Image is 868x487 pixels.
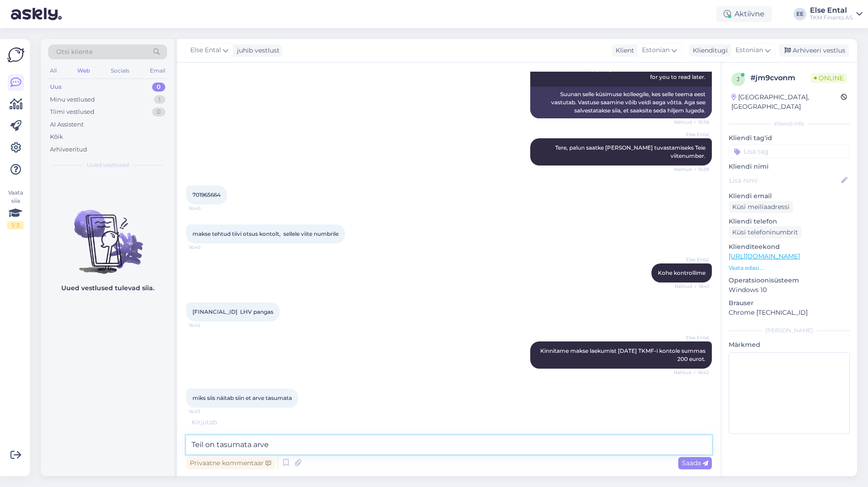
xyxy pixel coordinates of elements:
div: 0 [152,83,165,92]
span: Nähtud ✓ 16:39 [674,166,709,173]
div: Tiimi vestlused [50,107,94,117]
a: Else EntalTKM Finants AS [810,7,863,21]
div: # jm9cvonm [750,73,810,83]
span: Nähtud ✓ 16:38 [674,119,709,126]
span: Estonian [735,45,763,55]
div: TKM Finants AS [810,14,853,21]
div: Uus [50,83,62,92]
span: j [737,76,740,83]
div: [GEOGRAPHIC_DATA], [GEOGRAPHIC_DATA] [731,93,841,112]
span: miks siis näitab siin et arve tasumata [192,394,292,401]
span: Kohe kontrollime [658,269,705,276]
div: 1 / 3 [7,221,24,229]
span: 16:43 [189,408,223,415]
p: Chrome [TECHNICAL_ID] [729,308,850,317]
p: Klienditeekond [729,242,850,252]
span: Else Ental [190,45,221,55]
span: Tere, palun saatke [PERSON_NAME] tuvastamiseks Teie viitenumber. [555,144,707,159]
span: Nähtud ✓ 16:41 [675,283,709,290]
span: Saada [682,459,708,467]
div: Suunan selle küsimuse kolleegile, kes selle teema eest vastutab. Vastuse saamine võib veidi aega ... [530,87,712,118]
div: 1 [154,95,165,104]
div: Socials [109,65,131,77]
div: Kõik [50,132,63,141]
p: Kliendi email [729,191,850,201]
span: Otsi kliente [56,47,93,57]
div: Else Ental [810,7,853,14]
div: Klient [612,46,634,55]
span: 701965664 [192,191,221,198]
span: Else Ental [675,256,709,263]
textarea: Teil on tasumata arve [186,435,712,454]
span: . [217,418,218,426]
span: Else Ental [675,334,709,341]
span: Kinnitame makse laekumist [DATE] TKMF-i kontole summas 200 eurot. [540,347,707,362]
span: Uued vestlused [87,161,129,169]
span: [FINANCIAL_ID] LHV pangas [192,308,273,315]
div: Email [148,65,167,77]
div: juhib vestlust [233,46,280,55]
a: [URL][DOMAIN_NAME] [729,252,800,260]
div: 0 [152,107,165,117]
div: AI Assistent [50,120,84,129]
p: Kliendi nimi [729,162,850,171]
div: Web [75,65,92,77]
p: Märkmed [729,340,850,350]
span: 16:40 [189,205,223,212]
p: Kliendi telefon [729,217,850,226]
p: Kliendi tag'id [729,133,850,143]
span: Else Ental [675,131,709,138]
div: Arhiveeri vestlus [779,44,849,57]
span: 16:42 [189,322,223,329]
div: Privaatne kommentaar [186,457,275,469]
input: Lisa nimi [729,175,839,185]
span: makse tehtud tiivi otsus kontolt, sellele viite numbrile [192,230,339,237]
span: Online [810,73,847,83]
span: Estonian [642,45,670,55]
div: Vaata siia [7,189,24,229]
div: [PERSON_NAME] [729,326,850,335]
div: Küsi telefoninumbrit [729,226,802,239]
p: Uued vestlused tulevad siia. [61,283,154,293]
input: Lisa tag [729,145,850,158]
p: Operatsioonisüsteem [729,276,850,285]
div: Arhiveeritud [50,145,87,154]
span: Nähtud ✓ 16:42 [674,369,709,376]
div: Kirjutab [186,418,712,427]
div: Küsi meiliaadressi [729,201,793,213]
img: No chats [41,194,174,275]
div: Minu vestlused [50,95,95,104]
span: 16:40 [189,244,223,251]
div: Aktiivne [716,6,772,22]
p: Windows 10 [729,285,850,295]
img: Askly Logo [7,46,25,63]
p: Vaata edasi ... [729,264,850,272]
div: EE [794,8,806,20]
div: Klienditugi [689,46,728,55]
p: Brauser [729,298,850,308]
div: All [48,65,59,77]
div: Kliendi info [729,120,850,128]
